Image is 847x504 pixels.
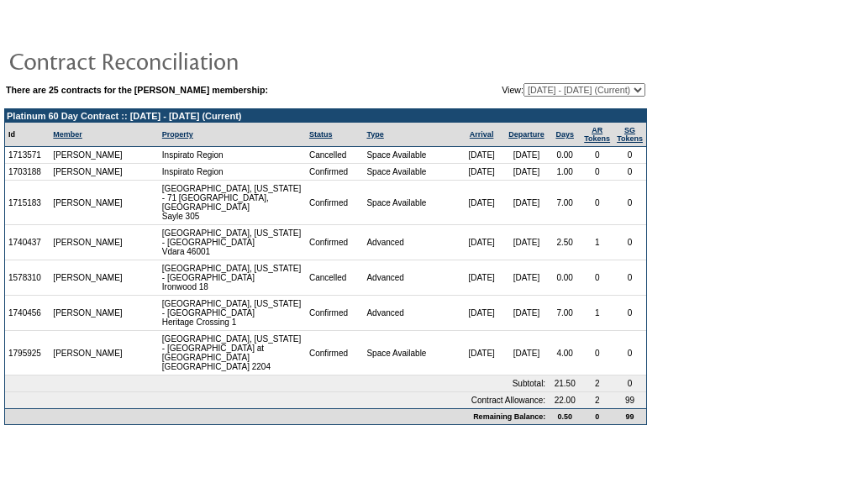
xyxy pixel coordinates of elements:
td: Inspirato Region [159,147,306,164]
a: SGTokens [617,126,643,143]
td: 0 [581,164,613,181]
td: 0 [581,147,613,164]
td: Cancelled [306,260,364,296]
td: 0.50 [549,408,581,424]
td: [GEOGRAPHIC_DATA], [US_STATE] - [GEOGRAPHIC_DATA] Ironwood 18 [159,260,306,296]
td: 0 [581,181,613,225]
td: 0 [613,331,646,375]
td: 1 [581,225,613,260]
a: Status [309,130,333,139]
td: View: [419,83,645,97]
td: Confirmed [306,164,364,181]
td: 1740456 [5,296,50,331]
td: [DATE] [459,331,503,375]
td: [PERSON_NAME] [50,260,127,296]
td: [PERSON_NAME] [50,331,127,375]
td: 0 [613,225,646,260]
td: 0 [613,164,646,181]
td: [DATE] [504,331,549,375]
td: 1795925 [5,331,50,375]
td: 21.50 [549,375,581,392]
td: [PERSON_NAME] [50,147,127,164]
td: [DATE] [504,164,549,181]
td: 99 [613,392,646,408]
td: [PERSON_NAME] [50,296,127,331]
td: Subtotal: [5,375,549,392]
td: 2.50 [549,225,581,260]
a: ARTokens [584,126,610,143]
td: 0 [581,408,613,424]
td: Contract Allowance: [5,392,549,408]
b: There are 25 contracts for the [PERSON_NAME] membership: [6,85,268,95]
td: [DATE] [459,225,503,260]
td: Advanced [363,260,459,296]
td: [GEOGRAPHIC_DATA], [US_STATE] - [GEOGRAPHIC_DATA] at [GEOGRAPHIC_DATA] [GEOGRAPHIC_DATA] 2204 [159,331,306,375]
td: Confirmed [306,331,364,375]
a: Arrival [470,130,494,139]
td: [DATE] [459,296,503,331]
td: 0 [613,181,646,225]
td: [GEOGRAPHIC_DATA], [US_STATE] - [GEOGRAPHIC_DATA] Vdara 46001 [159,225,306,260]
a: Days [555,130,574,139]
td: 7.00 [549,296,581,331]
a: Property [162,130,193,139]
td: [DATE] [504,225,549,260]
td: [PERSON_NAME] [50,225,127,260]
td: 0 [581,331,613,375]
td: 1.00 [549,164,581,181]
td: Confirmed [306,296,364,331]
td: 2 [581,392,613,408]
img: pgTtlContractReconciliation.gif [8,44,345,77]
td: Space Available [363,164,459,181]
td: Advanced [363,225,459,260]
td: Remaining Balance: [5,408,549,424]
td: 99 [613,408,646,424]
td: 2 [581,375,613,392]
td: 0 [613,296,646,331]
td: 0.00 [549,147,581,164]
td: [DATE] [504,181,549,225]
td: Space Available [363,147,459,164]
td: 0 [613,375,646,392]
td: 0 [613,260,646,296]
td: [DATE] [459,147,503,164]
td: Confirmed [306,225,364,260]
td: [DATE] [504,296,549,331]
td: 1578310 [5,260,50,296]
td: [PERSON_NAME] [50,181,127,225]
td: [DATE] [459,181,503,225]
td: [DATE] [459,164,503,181]
td: Id [5,123,50,147]
td: 7.00 [549,181,581,225]
td: 1715183 [5,181,50,225]
td: 1 [581,296,613,331]
td: [GEOGRAPHIC_DATA], [US_STATE] - [GEOGRAPHIC_DATA] Heritage Crossing 1 [159,296,306,331]
td: Space Available [363,331,459,375]
td: [DATE] [459,260,503,296]
td: Inspirato Region [159,164,306,181]
td: Platinum 60 Day Contract :: [DATE] - [DATE] (Current) [5,109,646,123]
a: Departure [508,130,544,139]
td: 0 [581,260,613,296]
a: Type [366,130,383,139]
td: Space Available [363,181,459,225]
td: 1703188 [5,164,50,181]
td: [PERSON_NAME] [50,164,127,181]
td: 4.00 [549,331,581,375]
td: [GEOGRAPHIC_DATA], [US_STATE] - 71 [GEOGRAPHIC_DATA], [GEOGRAPHIC_DATA] Sayle 305 [159,181,306,225]
td: Cancelled [306,147,364,164]
td: [DATE] [504,260,549,296]
a: Member [53,130,82,139]
td: 22.00 [549,392,581,408]
td: Confirmed [306,181,364,225]
td: 0.00 [549,260,581,296]
td: 1713571 [5,147,50,164]
td: 1740437 [5,225,50,260]
td: [DATE] [504,147,549,164]
td: Advanced [363,296,459,331]
td: 0 [613,147,646,164]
